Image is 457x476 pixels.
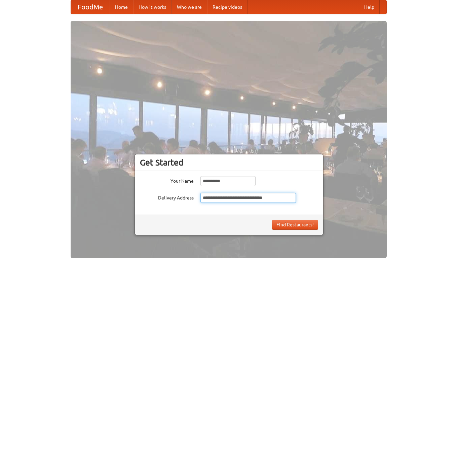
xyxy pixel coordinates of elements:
a: Recipe videos [207,0,247,14]
a: Home [110,0,133,14]
a: How it works [133,0,172,14]
a: FoodMe [71,0,110,14]
button: Find Restaurants! [272,220,318,230]
a: Help [359,0,380,14]
label: Delivery Address [140,193,194,201]
a: Who we are [172,0,207,14]
h3: Get Started [140,157,318,168]
label: Your Name [140,176,194,184]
